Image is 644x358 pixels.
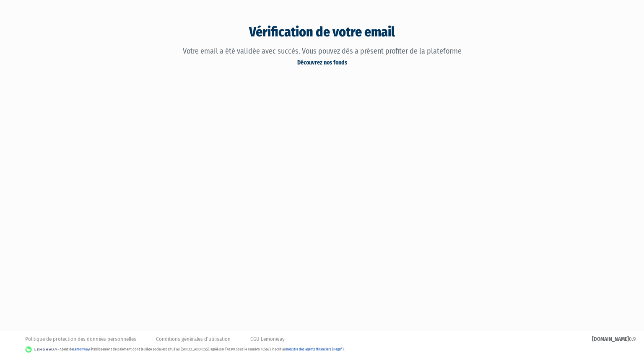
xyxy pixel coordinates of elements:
strong: [DOMAIN_NAME] [592,336,629,342]
p: Votre email a été validée avec succès. Vous pouvez dès a présent profiter de la plateforme [161,47,483,56]
img: logo-lemonway.png [25,345,57,354]
a: CGU Lemonway [250,335,285,343]
a: Lemonway [73,347,89,351]
a: Politique de protection des données personnelles [25,335,136,343]
div: Vérification de votre email [83,23,561,42]
a: Découvrez nos fonds [292,56,353,70]
a: Conditions générales d'utilisation [156,335,231,343]
a: Registre des agents financiers (Regafi) [286,347,344,351]
div: - Agent de (établissement de paiement dont le siège social est situé au [STREET_ADDRESS], agréé p... [8,345,636,354]
div: 0.9 [592,335,636,343]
